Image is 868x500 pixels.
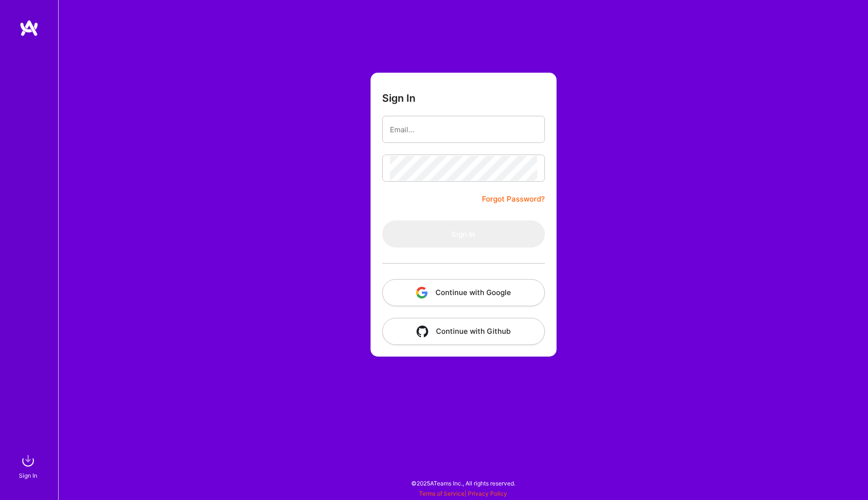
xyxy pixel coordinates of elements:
[58,471,868,495] div: © 2025 ATeams Inc., All rights reserved.
[390,117,537,142] input: Email...
[19,19,39,37] img: logo
[20,451,38,481] a: sign inSign In
[382,92,416,104] h3: Sign In
[19,470,37,481] div: Sign In
[416,287,428,298] img: icon
[382,318,545,345] button: Continue with Github
[18,451,38,470] img: sign in
[482,193,545,205] a: Forgot Password?
[468,490,507,497] a: Privacy Policy
[382,279,545,306] button: Continue with Google
[382,220,545,248] button: Sign In
[419,490,507,497] span: |
[419,490,465,497] a: Terms of Service
[417,326,428,337] img: icon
